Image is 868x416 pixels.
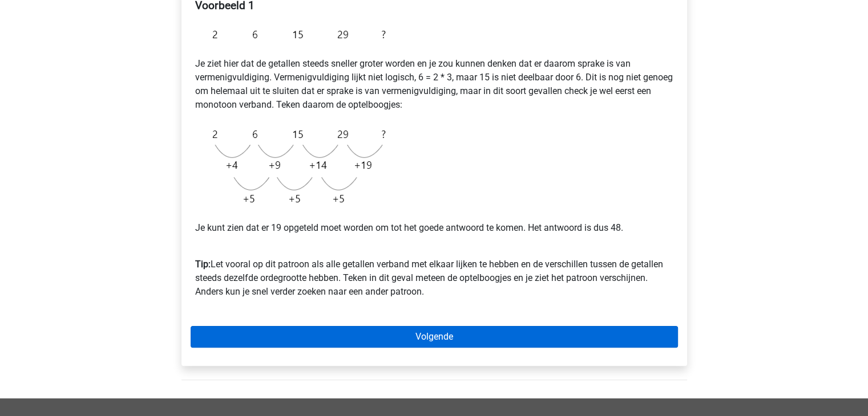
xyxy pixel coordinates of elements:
[195,57,673,112] p: Je ziet hier dat de getallen steeds sneller groter worden en je zou kunnen denken dat er daarom s...
[195,221,673,235] p: Je kunt zien dat er 19 opgeteld moet worden om tot het goede antwoord te komen. Het antwoord is d...
[195,121,391,212] img: Figure sequences Example 3 explanation.png
[195,259,211,270] b: Tip:
[195,244,673,299] p: Let vooral op dit patroon als alle getallen verband met elkaar lijken te hebben en de verschillen...
[191,326,678,348] a: Volgende
[195,21,391,48] img: Figure sequences Example 3.png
